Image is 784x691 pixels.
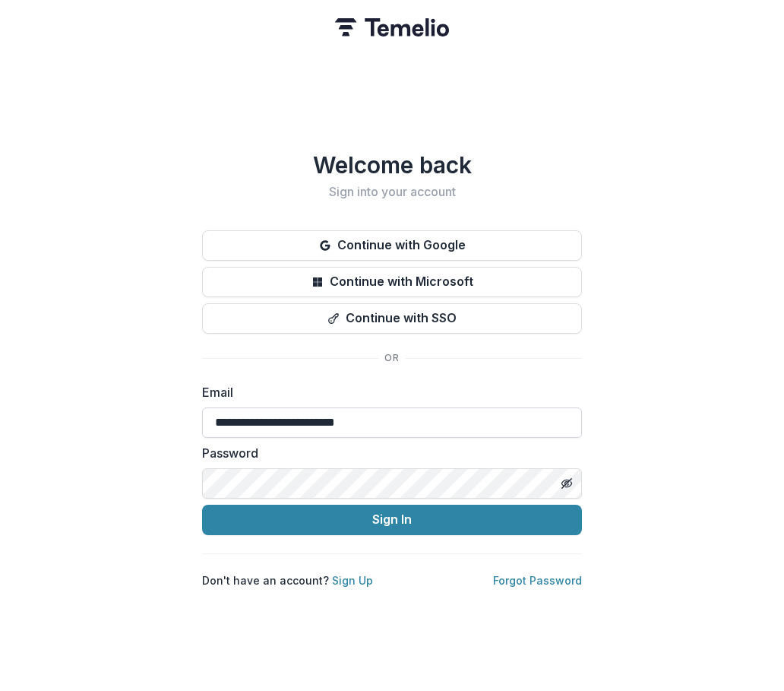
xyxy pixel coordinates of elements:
h2: Sign into your account [202,185,582,199]
h1: Welcome back [202,151,582,179]
a: Forgot Password [493,574,582,587]
label: Password [202,444,573,462]
p: Don't have an account? [202,572,373,588]
label: Email [202,383,573,401]
button: Toggle password visibility [555,471,579,496]
a: Sign Up [332,574,373,587]
img: Temelio [335,18,449,36]
button: Continue with Microsoft [202,267,582,297]
button: Sign In [202,505,582,535]
button: Continue with SSO [202,303,582,334]
button: Continue with Google [202,230,582,261]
